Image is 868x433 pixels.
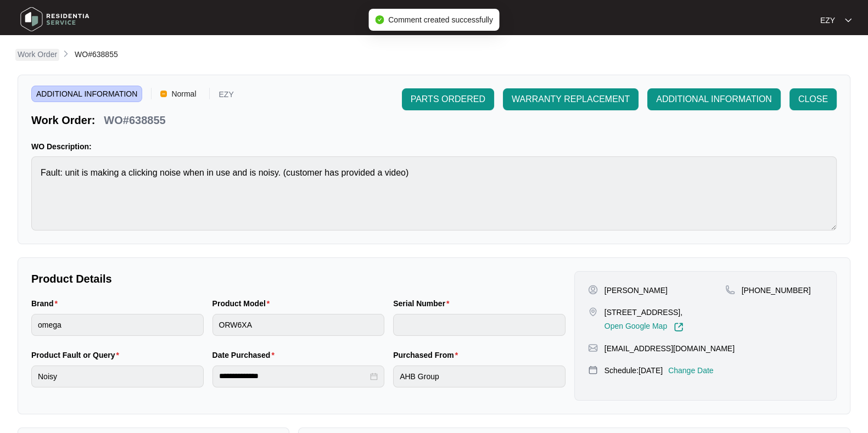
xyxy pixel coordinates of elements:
span: check-circle [375,15,384,24]
input: Product Model [212,314,385,336]
input: Serial Number [393,314,565,336]
p: [PERSON_NAME] [604,285,668,296]
p: EZY [219,91,233,102]
p: Work Order [18,49,57,60]
img: residentia service logo [16,3,93,36]
p: WO Description: [31,141,837,152]
img: map-pin [725,285,735,295]
button: WARRANTY REPLACEMENT [503,88,639,110]
img: map-pin [588,307,598,317]
img: map-pin [588,343,598,353]
p: Change Date [668,365,714,376]
p: Schedule: [DATE] [604,365,663,376]
p: EZY [820,15,835,26]
span: PARTS ORDERED [411,93,485,106]
img: chevron-right [61,49,70,58]
span: CLOSE [798,93,828,106]
label: Date Purchased [212,350,279,361]
p: WO#638855 [104,113,165,128]
span: WO#638855 [75,50,118,59]
button: CLOSE [789,88,837,110]
img: dropdown arrow [845,18,852,23]
img: Link-External [674,322,684,332]
span: ADDITIONAL INFORMATION [656,93,772,106]
p: Product Details [31,271,565,286]
span: Normal [167,86,200,102]
textarea: Fault: unit is making a clicking noise when in use and is noisy. (customer has provided a video) [31,156,837,230]
span: ADDITIONAL INFORMATION [31,86,142,102]
label: Purchased From [393,350,462,361]
a: Work Order [15,49,59,61]
p: [STREET_ADDRESS], [604,307,684,318]
p: [EMAIL_ADDRESS][DOMAIN_NAME] [604,343,735,354]
span: Comment created successfully [388,15,493,24]
label: Product Model [212,298,275,309]
img: user-pin [588,285,598,295]
p: [PHONE_NUMBER] [742,285,811,296]
button: ADDITIONAL INFORMATION [647,88,781,110]
a: Open Google Map [604,322,684,332]
p: Work Order: [31,113,95,128]
img: map-pin [588,365,598,375]
input: Brand [31,314,204,336]
label: Product Fault or Query [31,350,124,361]
button: PARTS ORDERED [402,88,494,110]
input: Purchased From [393,365,565,387]
input: Date Purchased [219,370,368,382]
span: WARRANTY REPLACEMENT [512,93,630,106]
label: Brand [31,298,62,309]
label: Serial Number [393,298,453,309]
img: Vercel Logo [160,91,167,97]
input: Product Fault or Query [31,365,204,387]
